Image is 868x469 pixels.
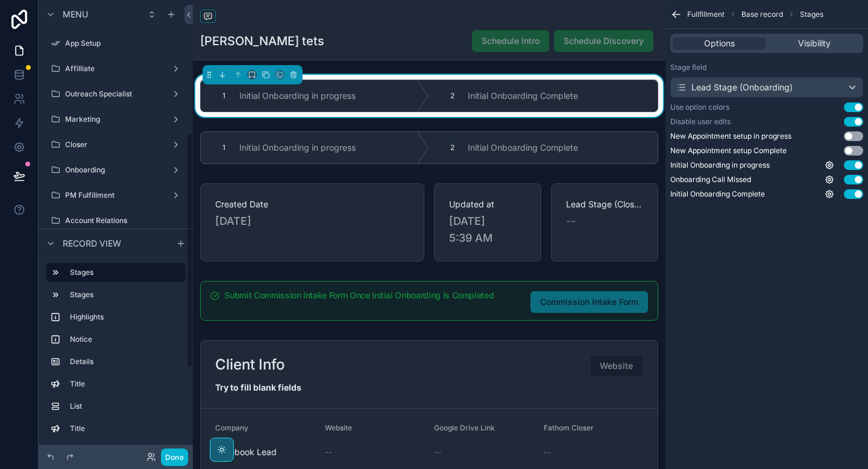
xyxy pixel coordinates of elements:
div: scrollable content [39,257,193,445]
span: Onboarding Call Missed [670,175,751,184]
label: Stage field [670,63,706,72]
a: Affilliate [46,59,186,78]
span: 1 [222,91,225,101]
a: Closer [46,135,186,154]
a: App Setup [46,34,186,53]
span: Stages [800,10,823,19]
label: Closer [65,140,166,150]
button: Done [161,449,188,466]
label: Account Relations [65,216,183,225]
label: PM Fulfillment [65,190,166,200]
a: Marketing [46,110,186,129]
span: Initial Onboarding in progress [670,160,770,170]
span: Options [704,37,735,49]
span: Initial Onboarding Complete [468,90,578,102]
label: List [70,401,181,411]
span: Record view [63,237,121,249]
a: Onboarding [46,160,186,180]
span: Initial Onboarding Complete [670,189,765,199]
span: Base record [741,10,783,19]
span: 2 [450,91,454,101]
button: Lead Stage (Onboarding) [670,77,863,98]
h1: [PERSON_NAME] tets [200,33,324,49]
a: Account Relations [46,211,186,230]
span: Fullfillment [687,10,725,19]
label: Affilliate [65,64,166,74]
label: Title [70,379,181,389]
label: Onboarding [65,165,166,175]
label: Details [70,357,181,367]
span: Menu [63,8,88,20]
span: New Appointment setup in progress [670,131,791,141]
label: Outreach Specialist [65,89,166,99]
label: Title [70,424,181,433]
label: Use option colors [670,102,729,112]
label: Disable user edits [670,117,731,127]
label: Marketing [65,115,166,124]
label: Stages [70,290,181,300]
label: Highlights [70,312,181,322]
label: App Setup [65,39,183,48]
a: Outreach Specialist [46,84,186,104]
a: PM Fulfillment [46,186,186,205]
label: Stages [70,268,176,277]
div: Lead Stage (Onboarding) [676,81,793,93]
span: Visibility [798,37,831,49]
label: Notice [70,335,181,344]
span: New Appointment setup Complete [670,146,787,156]
span: Initial Onboarding in progress [239,90,356,102]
